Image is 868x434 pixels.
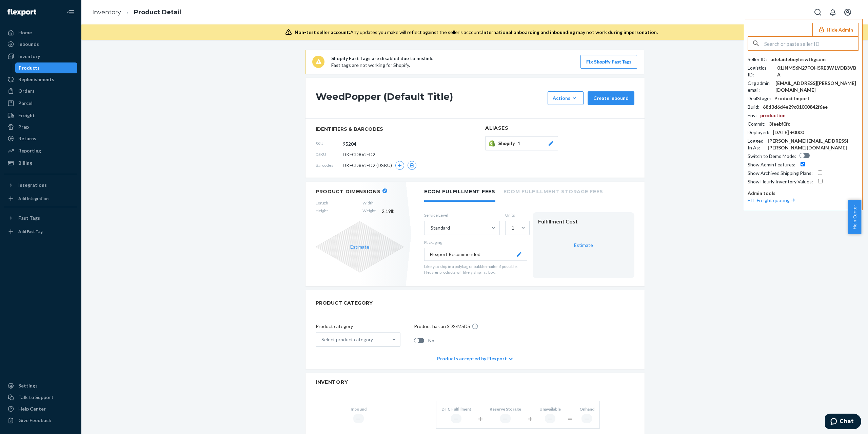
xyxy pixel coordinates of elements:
a: Products [15,62,78,73]
div: Integrations [18,182,47,188]
div: Billing [18,160,32,166]
button: Fix Shopify Fast Tags [580,55,637,69]
button: Close Navigation [64,5,77,19]
ol: breadcrumbs [87,2,186,22]
p: Product has an SDS/MSDS [414,323,470,330]
span: Width [362,200,376,206]
div: Logistics ID : [748,65,774,78]
div: Add Integration [18,196,48,201]
div: + [478,413,483,425]
div: ― [451,414,461,423]
h2: Product Dimensions [316,188,381,195]
span: Barcodes [316,162,343,168]
h2: Inventory [316,380,634,385]
h2: PRODUCT CATEGORY [316,297,373,309]
a: FTL Freight quoting [748,197,796,203]
div: Talk to Support [18,394,54,401]
p: Admin tools [748,190,859,197]
button: Fast Tags [4,213,77,223]
input: 1 [511,224,512,231]
span: DSKU [316,151,343,157]
div: Replenishments [18,76,54,83]
button: Create inbound [588,91,634,105]
div: Inventory [18,53,40,60]
div: Deployed : [748,129,769,136]
a: Freight [4,110,77,121]
button: Shopify1 [485,136,558,150]
div: Settings [18,382,38,389]
h2: Aliases [485,126,634,131]
div: [DATE] +0000 [773,129,804,136]
div: Product Import [774,95,810,102]
a: Returns [4,133,77,144]
div: Env : [748,112,757,119]
span: 1 [518,140,520,147]
span: International onboarding and inbounding may not work during impersonation. [482,29,658,35]
div: Fulfillment Cost [538,218,629,225]
span: Non-test seller account: [295,29,350,35]
div: ― [500,414,511,423]
iframe: Opens a widget where you can chat to one of our agents [825,414,861,431]
div: Inbounds [18,41,39,48]
div: Logged In As : [748,138,764,151]
div: Fast Tags [18,215,40,221]
h1: WeedPopper (Default Title) [316,91,544,105]
button: Actions [548,91,584,105]
div: Reserve Storage [490,406,521,412]
div: Show Hourly Inventory Values : [748,178,813,185]
div: Commit : [748,121,766,127]
div: Parcel [18,100,33,107]
a: Product Detail [134,8,181,16]
div: + [528,413,533,425]
a: Inventory [4,51,77,62]
div: Products [19,65,40,71]
span: Length [316,200,328,206]
a: Help Center [4,403,77,414]
span: Height [316,208,328,215]
div: Freight [18,112,35,119]
a: Add Integration [4,193,77,204]
div: 01JNM56N27FQH5RE3W1VDB3VBA [777,65,859,78]
button: Hide Admin [812,23,859,36]
img: Flexport logo [7,9,36,16]
button: Open account menu [841,5,854,19]
a: Estimate [574,242,593,248]
div: Reporting [18,147,41,154]
div: Home [18,29,32,36]
div: Give Feedback [18,417,51,424]
div: Select product category [321,336,373,343]
div: Orders [18,88,35,94]
div: 68d3d6d4e29c01000842f6ee [763,104,828,110]
div: Onhand [579,406,594,412]
div: Seller ID : [748,56,767,63]
a: Inbounds [4,39,77,50]
button: Open Search Box [811,5,825,19]
a: Parcel [4,98,77,109]
input: Search or paste seller ID [764,37,859,50]
p: Product category [316,323,400,330]
button: Integrations [4,180,77,191]
div: ― [545,414,555,423]
div: = [568,413,573,425]
div: production [760,112,786,119]
p: Shopify Fast Tags are disabled due to mislink. [331,55,433,62]
label: Service Level [424,212,500,218]
p: Likely to ship in a polybag or bubble mailer if possible. Heavier products will likely ship in a ... [424,264,527,275]
li: Ecom Fulfillment Storage Fees [504,182,603,200]
a: Add Fast Tag [4,226,77,237]
li: Ecom Fulfillment Fees [424,182,495,202]
div: Inbound [351,406,367,412]
button: Help Center [848,200,861,234]
div: Prep [18,124,29,130]
span: 2.19 lb [382,208,404,215]
label: Units [505,212,527,218]
button: Give Feedback [4,415,77,426]
div: Products accepted by Flexport [437,348,513,369]
span: DKFCD8VJED2 (DSKU) [343,162,392,169]
div: [EMAIL_ADDRESS][PERSON_NAME][DOMAIN_NAME] [775,80,859,93]
div: Switch to Demo Mode : [748,153,796,160]
div: Show Archived Shipping Plans : [748,170,813,177]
